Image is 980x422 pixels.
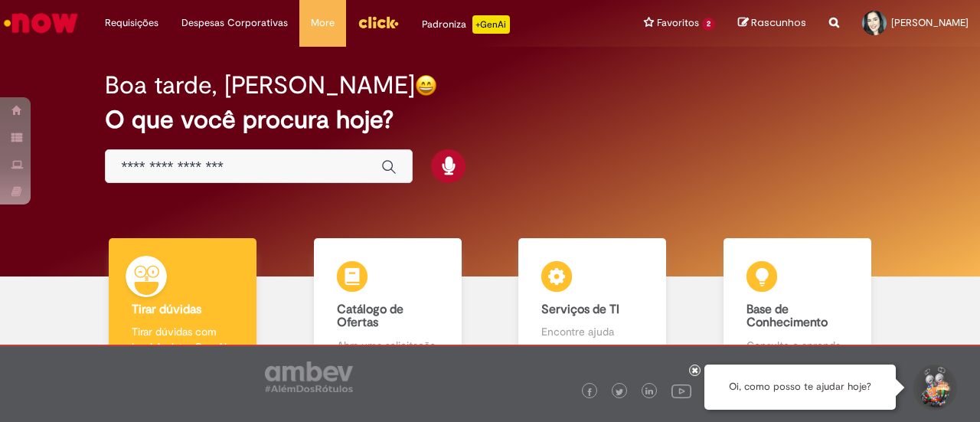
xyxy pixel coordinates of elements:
[80,238,286,371] a: Tirar dúvidas Tirar dúvidas com Lupi Assist e Gen Ai
[105,106,874,133] h2: O que você procura hoje?
[105,72,415,99] h2: Boa tarde, [PERSON_NAME]
[132,324,234,355] p: Tirar dúvidas com Lupi Assist e Gen Ai
[286,238,491,371] a: Catálogo de Ofertas Abra uma solicitação
[490,238,695,371] a: Serviços de TI Encontre ajuda
[891,16,969,29] span: [PERSON_NAME]
[695,238,900,371] a: Base de Conhecimento Consulte e aprenda
[422,15,510,34] div: Padroniza
[616,388,623,396] img: logo_footer_twitter.png
[541,302,619,317] b: Serviços de TI
[415,74,437,97] img: happy-face.png
[738,16,806,31] a: Rascunhos
[586,388,593,396] img: logo_footer_facebook.png
[132,302,201,317] b: Tirar dúvidas
[704,365,896,410] div: Oi, como posso te ajudar hoje?
[181,15,288,31] span: Despesas Corporativas
[541,324,643,339] p: Encontre ajuda
[746,338,848,353] p: Consulte e aprenda
[911,365,957,411] button: Iniciar Conversa de Suporte
[337,302,403,331] b: Catálogo de Ofertas
[358,11,399,34] img: click_logo_yellow_360x200.png
[645,388,653,397] img: logo_footer_linkedin.png
[2,8,80,38] img: ServiceNow
[657,15,699,31] span: Favoritos
[105,15,158,31] span: Requisições
[702,18,715,31] span: 2
[671,381,691,401] img: logo_footer_youtube.png
[265,361,353,392] img: logo_footer_ambev_rotulo_gray.png
[751,15,806,30] span: Rascunhos
[337,338,439,353] p: Abra uma solicitação
[746,302,828,331] b: Base de Conhecimento
[311,15,335,31] span: More
[472,15,510,34] p: +GenAi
